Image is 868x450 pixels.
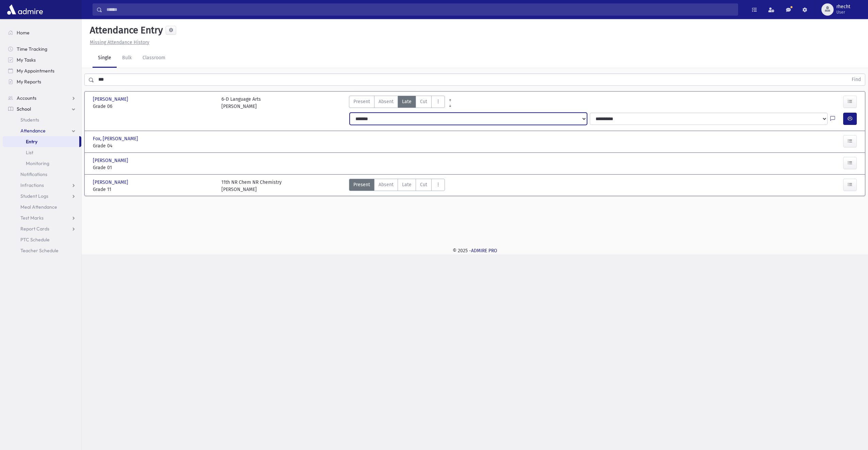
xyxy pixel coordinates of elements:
[836,10,850,15] span: User
[93,186,215,193] span: Grade 11
[3,180,81,191] a: Infractions
[3,103,81,114] a: School
[3,114,81,125] a: Students
[353,98,370,105] span: Present
[471,248,497,254] a: ADMIRE PRO
[5,3,45,16] img: AdmirePro
[17,57,36,63] span: My Tasks
[353,181,370,188] span: Present
[20,215,44,221] span: Test Marks
[420,181,427,188] span: Cut
[3,147,81,158] a: List
[349,179,445,193] div: AttTypes
[20,247,59,254] span: Teacher Schedule
[93,247,857,254] div: © 2025 -
[87,25,163,36] h5: Attendance Entry
[20,237,50,243] span: PTC Schedule
[20,117,39,123] span: Students
[26,139,37,145] span: Entry
[20,128,46,134] span: Attendance
[17,106,31,112] span: School
[420,98,427,105] span: Cut
[3,93,81,103] a: Accounts
[17,30,30,36] span: Home
[93,142,215,149] span: Grade 04
[3,76,81,87] a: My Reports
[3,65,81,76] a: My Appointments
[117,49,137,68] a: Bulk
[3,202,81,212] a: Meal Attendance
[402,98,412,105] span: Late
[3,136,79,147] a: Entry
[3,44,81,54] a: Time Tracking
[93,179,130,186] span: [PERSON_NAME]
[379,98,394,105] span: Absent
[93,157,130,164] span: [PERSON_NAME]
[26,149,33,156] span: List
[3,234,81,245] a: PTC Schedule
[3,212,81,223] a: Test Marks
[402,181,412,188] span: Late
[93,103,215,110] span: Grade 06
[93,135,139,142] span: Fox, [PERSON_NAME]
[17,46,47,52] span: Time Tracking
[836,4,850,10] span: rhecht
[848,74,865,85] button: Find
[221,179,282,193] div: 11th NR Chem NR Chemistry [PERSON_NAME]
[20,171,47,177] span: Notifications
[17,95,36,101] span: Accounts
[3,27,81,38] a: Home
[3,245,81,256] a: Teacher Schedule
[87,39,149,45] a: Missing Attendance History
[349,96,445,110] div: AttTypes
[93,49,117,68] a: Single
[93,96,130,103] span: [PERSON_NAME]
[90,39,149,45] u: Missing Attendance History
[221,96,261,110] div: 6-D Language Arts [PERSON_NAME]
[26,160,49,166] span: Monitoring
[3,169,81,180] a: Notifications
[17,79,41,85] span: My Reports
[102,3,738,16] input: Search
[20,204,57,210] span: Meal Attendance
[20,193,48,199] span: Student Logs
[3,54,81,65] a: My Tasks
[93,164,215,171] span: Grade 01
[20,182,44,188] span: Infractions
[3,158,81,169] a: Monitoring
[3,125,81,136] a: Attendance
[379,181,394,188] span: Absent
[3,191,81,202] a: Student Logs
[20,226,49,232] span: Report Cards
[17,68,54,74] span: My Appointments
[137,49,171,68] a: Classroom
[3,223,81,234] a: Report Cards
